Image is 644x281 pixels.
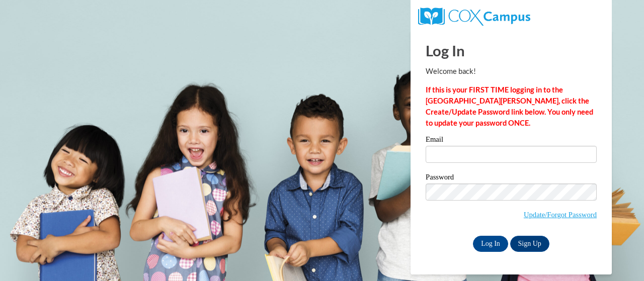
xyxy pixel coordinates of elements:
[426,173,597,183] label: Password
[426,66,597,77] p: Welcome back!
[426,85,593,127] strong: If this is your FIRST TIME logging in to the [GEOGRAPHIC_DATA][PERSON_NAME], click the Create/Upd...
[473,236,508,252] input: Log In
[510,236,549,252] a: Sign Up
[524,211,597,219] a: Update/Forgot Password
[418,12,530,20] a: COX Campus
[426,40,597,61] h1: Log In
[426,136,597,146] label: Email
[418,8,530,26] img: COX Campus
